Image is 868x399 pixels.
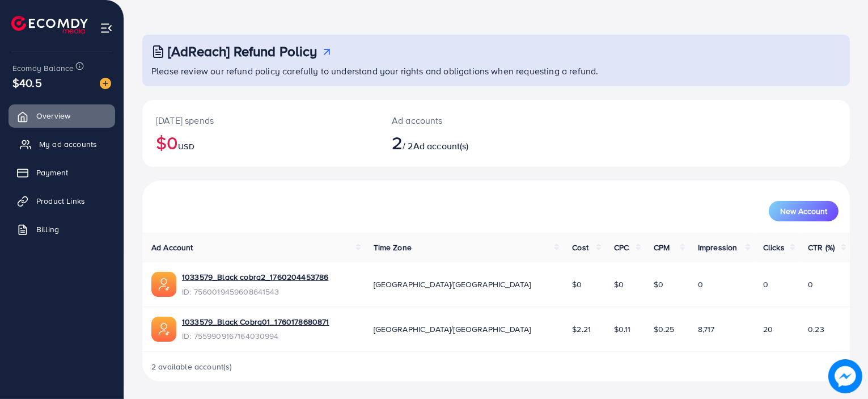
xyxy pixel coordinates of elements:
a: 1033579_Black cobra2_1760204453786 [182,271,328,283]
span: [GEOGRAPHIC_DATA]/[GEOGRAPHIC_DATA] [374,279,531,290]
span: Product Links [36,195,85,207]
img: image [828,359,862,393]
span: 20 [763,324,773,335]
span: Billing [36,224,59,235]
span: [GEOGRAPHIC_DATA]/[GEOGRAPHIC_DATA] [374,324,531,335]
h3: [AdReach] Refund Policy [168,43,317,60]
a: Overview [9,104,115,127]
span: Ad account(s) [413,140,469,152]
span: 0 [763,279,768,290]
span: $0 [654,279,663,290]
span: $2.21 [572,324,591,335]
span: USD [178,141,194,152]
span: CPM [654,242,670,253]
span: Clicks [763,242,785,253]
span: Impression [698,242,738,253]
span: 0 [808,279,813,290]
img: ic-ads-acc.e4c84228.svg [151,272,176,297]
button: New Account [769,201,839,221]
span: CPC [614,242,629,253]
span: $0.25 [654,324,675,335]
span: ID: 7559909167164030994 [182,330,329,342]
a: Payment [9,161,115,184]
span: 8,717 [698,324,715,335]
img: ic-ads-acc.e4c84228.svg [151,317,176,342]
span: 0 [698,279,703,290]
span: Time Zone [374,242,412,253]
span: $40.5 [12,74,42,91]
span: Overview [36,110,70,121]
p: Please review our refund policy carefully to understand your rights and obligations when requesti... [151,64,843,78]
img: logo [11,16,88,33]
h2: $0 [156,132,365,153]
h2: / 2 [392,132,541,153]
a: Product Links [9,190,115,212]
span: $0 [614,279,624,290]
span: Payment [36,167,68,178]
span: Ad Account [151,242,193,253]
a: 1033579_Black Cobra01_1760178680871 [182,316,329,327]
span: My ad accounts [39,138,97,150]
span: $0 [572,279,582,290]
span: $0.11 [614,324,631,335]
p: [DATE] spends [156,114,365,127]
span: 0.23 [808,324,824,335]
span: CTR (%) [808,242,835,253]
img: image [100,78,111,89]
span: Ecomdy Balance [12,62,74,74]
span: 2 [392,129,403,156]
span: ID: 7560019459608641543 [182,286,328,297]
a: Billing [9,218,115,241]
a: My ad accounts [9,133,115,156]
span: New Account [780,207,827,215]
img: menu [100,22,113,35]
span: Cost [572,242,588,253]
p: Ad accounts [392,114,541,127]
span: 2 available account(s) [151,361,232,372]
